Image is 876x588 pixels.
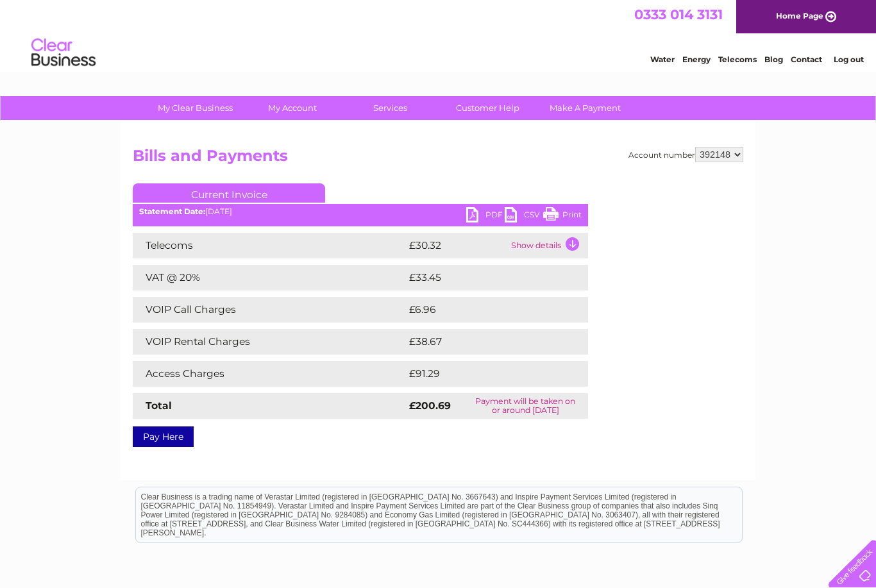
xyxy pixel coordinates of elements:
a: Print [543,207,582,226]
td: £33.45 [406,265,562,290]
a: Contact [791,55,822,64]
a: 0333 014 3131 [634,6,723,22]
td: Show details [508,233,588,258]
td: £38.67 [406,329,562,355]
b: Statement Date: [139,206,205,216]
td: Telecoms [133,233,406,258]
h2: Bills and Payments [133,147,743,171]
a: Energy [682,55,711,64]
td: Access Charges [133,361,406,387]
td: £30.32 [406,233,508,258]
a: My Account [240,96,346,120]
strong: £200.69 [409,399,451,412]
a: Water [650,55,675,64]
div: [DATE] [133,207,588,216]
a: My Clear Business [142,96,248,120]
td: VOIP Call Charges [133,297,406,323]
td: Payment will be taken on or around [DATE] [462,393,588,419]
a: Telecoms [718,55,757,64]
div: Clear Business is a trading name of Verastar Limited (registered in [GEOGRAPHIC_DATA] No. 3667643... [136,7,742,62]
td: VOIP Rental Charges [133,329,406,355]
a: Pay Here [133,426,194,447]
a: Blog [764,55,783,64]
a: Services [337,96,443,120]
a: Current Invoice [133,183,325,203]
a: Customer Help [435,96,541,120]
div: Account number [628,147,743,162]
a: Log out [834,55,864,64]
a: CSV [505,207,543,226]
td: VAT @ 20% [133,265,406,290]
img: logo.png [31,33,96,72]
a: PDF [466,207,505,226]
td: £6.96 [406,297,559,323]
strong: Total [146,399,172,412]
td: £91.29 [406,361,561,387]
a: Make A Payment [532,96,638,120]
